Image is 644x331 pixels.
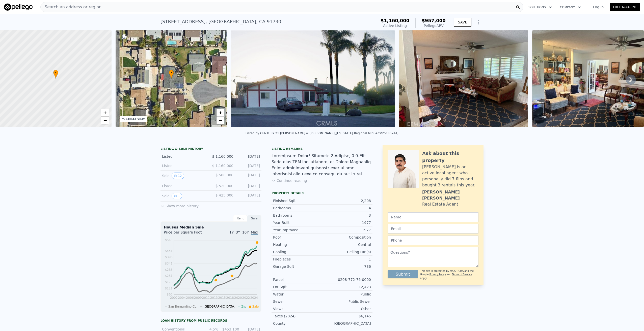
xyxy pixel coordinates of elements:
div: Loremipsum Dolor! Sitametc 2-Adipisc, 0.9-Elit Sedd eius TEM inci utlabore, et Dolore Magnaaliq E... [272,153,372,177]
div: Views [273,306,322,311]
tspan: $121 [165,287,173,290]
img: Sale: 167492355 Parcel: 15423606 [231,30,395,127]
button: View historical data [172,173,184,179]
tspan: 2013 [210,296,218,300]
div: Water [273,292,322,297]
tspan: 2009 [194,296,202,300]
div: Sold [162,193,207,199]
span: $ 1,160,000 [212,154,233,158]
tspan: 2011 [202,296,210,300]
img: Pellego [4,4,33,11]
tspan: $545 [165,239,173,242]
div: [STREET_ADDRESS] , [GEOGRAPHIC_DATA] , CA 91730 [160,18,281,25]
div: [DATE] [237,173,260,179]
div: Pellego ARV [422,23,446,28]
a: Privacy Policy [430,273,446,276]
div: Houses Median Sale [164,225,258,230]
a: Free Account [610,3,640,11]
div: 736 [322,264,371,269]
tspan: $66 [167,293,173,296]
div: Parcel [273,277,322,282]
tspan: $286 [165,268,173,272]
tspan: $176 [165,280,173,284]
div: 3 [322,213,371,218]
a: Zoom in [217,109,224,117]
div: LISTING & SALE HISTORY [160,147,261,152]
button: Show Options [473,17,484,27]
tspan: $341 [165,262,173,265]
div: Lot Sqft [273,284,322,289]
div: Finished Sqft [273,198,322,203]
div: Sale [247,215,261,222]
div: Listed [162,163,207,168]
span: − [219,117,222,123]
div: Heating [273,242,322,247]
span: $1,160,000 [381,18,409,23]
div: [PERSON_NAME] is an active local agent who personally did 7 flips and bought 3 rentals this year. [422,164,478,188]
tspan: $396 [165,255,173,259]
div: Fireplaces [273,257,322,262]
div: • [53,70,58,79]
div: 1977 [322,227,371,233]
div: Public Sewer [322,299,371,304]
button: SAVE [454,18,471,27]
tspan: 2018 [226,296,234,300]
div: Sold [162,173,207,179]
a: Terms of Service [452,273,472,276]
span: Active Listing [383,24,407,28]
span: $957,000 [422,18,446,23]
span: + [103,110,106,116]
div: [DATE] [237,183,260,188]
input: Name [388,212,478,222]
tspan: $451 [165,249,173,253]
button: Continue reading [272,178,307,183]
span: $ 1,160,000 [212,164,233,168]
span: San Bernardino Co. [168,305,197,308]
img: Sale: 167492355 Parcel: 15423606 [532,30,644,127]
img: Sale: 167492355 Parcel: 15423606 [399,30,528,127]
span: Max [251,230,258,235]
tspan: 2024 [250,296,258,300]
div: Cooling [273,249,322,254]
div: [DATE] [237,193,260,199]
div: $6,145 [322,314,371,319]
span: • [53,71,58,75]
a: Log In [587,5,610,10]
div: STREET VIEW [126,117,145,121]
button: Show more history [160,202,199,209]
div: [PERSON_NAME] [PERSON_NAME] [422,189,478,201]
tspan: $231 [165,274,173,278]
div: 12,423 [322,284,371,289]
button: View historical data [172,193,182,199]
div: Bathrooms [273,213,322,218]
div: 2,208 [322,198,371,203]
div: Property details [272,191,372,195]
div: Composition [322,235,371,240]
span: $ 508,000 [216,173,233,177]
div: Listed by CENTURY 21 [PERSON_NAME] & [PERSON_NAME] ([US_STATE] Regional MLS #CV25185744) [246,131,398,135]
tspan: 2015 [218,296,226,300]
div: Real Estate Agent [422,201,458,207]
div: 1 [322,257,371,262]
div: Year Built [273,220,322,225]
span: + [219,110,222,116]
div: • [169,70,174,79]
span: • [169,71,174,75]
div: Garage Sqft [273,264,322,269]
div: Listing remarks [272,147,372,151]
tspan: 2004 [178,296,186,300]
div: Public [322,292,371,297]
span: Sale [252,305,259,308]
span: 10Y [242,230,249,234]
div: This site is protected by reCAPTCHA and the Google and apply. [420,269,478,280]
div: Other [322,306,371,311]
button: Company [556,3,585,12]
div: Listed [162,183,207,188]
tspan: 2002 [170,296,178,300]
a: Zoom in [101,109,109,117]
div: [GEOGRAPHIC_DATA] [322,321,371,326]
input: Phone [388,236,478,245]
tspan: 2022 [242,296,250,300]
div: Rent [233,215,247,222]
span: $ 425,000 [216,193,233,197]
